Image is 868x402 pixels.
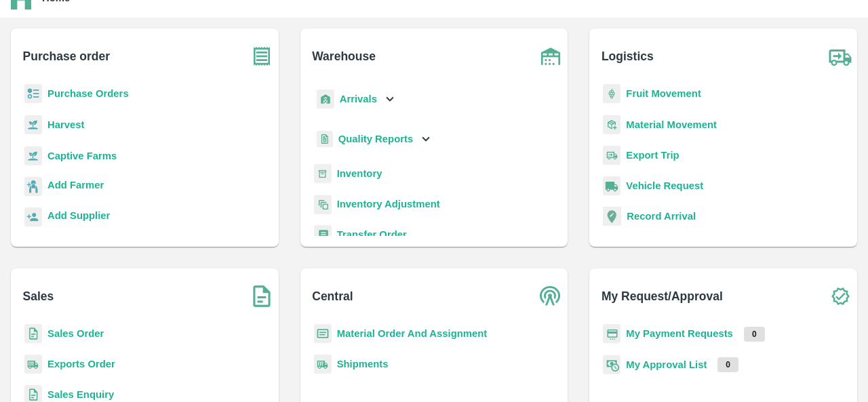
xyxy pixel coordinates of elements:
a: Vehicle Request [626,180,703,191]
a: Exports Order [47,359,115,369]
a: Add Farmer [47,178,104,196]
a: Harvest [47,119,84,130]
a: Transfer Order [337,229,407,240]
a: Purchase Orders [47,88,129,99]
img: recordArrival [603,207,621,226]
a: Add Supplier [47,208,110,226]
b: Add Supplier [47,210,110,221]
img: shipments [314,355,332,374]
img: central [534,279,568,313]
img: harvest [24,146,42,166]
a: Material Movement [626,119,717,130]
img: whTransfer [314,225,332,245]
a: Shipments [337,359,389,369]
b: Purchase order [23,47,110,66]
a: Sales Order [47,328,104,339]
b: Add Farmer [47,180,104,190]
b: Arrivals [340,94,377,104]
img: truck [823,39,857,73]
img: whInventory [314,164,332,184]
p: 0 [744,327,765,342]
img: fruit [603,84,620,104]
b: Warehouse [312,47,376,66]
img: delivery [603,146,620,165]
img: qualityReport [317,131,333,148]
a: My Payment Requests [626,328,733,339]
img: check [823,279,857,313]
a: Inventory [337,168,382,179]
img: soSales [245,279,279,313]
a: Inventory Adjustment [337,199,440,209]
img: centralMaterial [314,324,332,344]
a: Export Trip [626,150,679,161]
img: approval [603,355,620,375]
div: Quality Reports [314,125,434,153]
img: purchase [245,39,279,73]
b: Quality Reports [338,134,414,144]
b: Logistics [601,47,654,66]
b: Central [312,287,353,306]
a: Fruit Movement [626,88,701,99]
img: inventory [314,195,332,214]
img: reciept [24,84,42,104]
img: shipments [24,355,42,374]
p: 0 [717,357,738,372]
img: farmer [24,177,42,197]
a: Material Order And Assignment [337,328,488,339]
img: vehicle [603,176,620,196]
img: material [603,115,620,135]
img: whArrival [317,89,334,109]
a: Captive Farms [47,150,117,161]
img: warehouse [534,39,568,73]
a: Sales Enquiry [47,389,114,400]
a: Record Arrival [627,211,696,222]
img: payment [603,324,620,344]
img: harvest [24,115,42,135]
img: sales [24,324,42,344]
div: Arrivals [314,84,398,115]
a: My Approval List [626,359,707,370]
b: My Request/Approval [601,287,723,306]
img: supplier [24,207,42,227]
b: Sales [23,287,54,306]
